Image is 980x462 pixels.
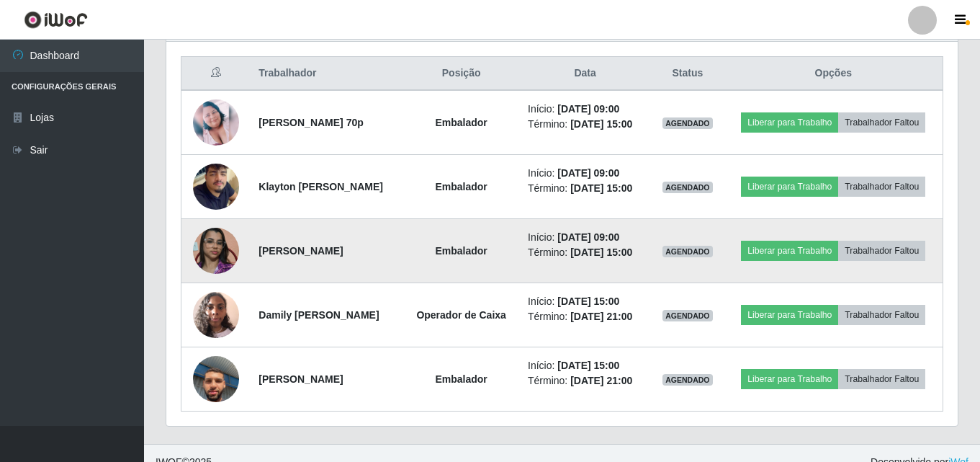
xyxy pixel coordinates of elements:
li: Término: [528,117,642,132]
strong: Embalador [435,373,487,385]
li: Início: [528,230,642,245]
strong: Embalador [435,181,487,192]
button: Trabalhador Faltou [838,241,925,261]
strong: [PERSON_NAME] 70p [259,117,363,128]
th: Opções [724,57,943,91]
strong: Operador de Caixa [416,309,506,321]
th: Data [519,57,651,91]
li: Início: [528,166,642,181]
button: Liberar para Trabalho [741,369,838,389]
time: [DATE] 09:00 [557,103,619,115]
button: Trabalhador Faltou [838,112,925,133]
button: Trabalhador Faltou [838,305,925,325]
li: Término: [528,373,642,388]
li: Término: [528,309,642,324]
time: [DATE] 15:00 [557,296,619,307]
span: AGENDADO [662,182,713,193]
img: 1667492486696.jpeg [193,284,239,345]
img: 1752843013867.jpeg [193,146,239,228]
strong: Damily [PERSON_NAME] [259,309,379,321]
li: Início: [528,294,642,309]
li: Início: [528,102,642,117]
button: Trabalhador Faltou [838,177,925,197]
li: Término: [528,181,642,196]
strong: Klayton [PERSON_NAME] [259,181,383,192]
span: AGENDADO [662,246,713,257]
th: Trabalhador [250,57,403,91]
strong: Embalador [435,245,487,257]
li: Início: [528,358,642,373]
time: [DATE] 09:00 [557,167,619,179]
span: AGENDADO [662,310,713,321]
th: Posição [403,57,519,91]
img: 1752607957253.jpeg [193,338,239,420]
time: [DATE] 15:00 [557,360,619,371]
time: [DATE] 15:00 [570,182,632,194]
time: [DATE] 21:00 [570,311,632,322]
time: [DATE] 15:00 [570,246,632,258]
button: Liberar para Trabalho [741,112,838,133]
button: Liberar para Trabalho [741,177,838,197]
time: [DATE] 15:00 [570,118,632,130]
strong: [PERSON_NAME] [259,373,343,385]
button: Liberar para Trabalho [741,305,838,325]
strong: Embalador [435,117,487,128]
button: Liberar para Trabalho [741,241,838,261]
span: AGENDADO [662,117,713,129]
img: CoreUI Logo [24,11,88,29]
strong: [PERSON_NAME] [259,245,343,257]
button: Trabalhador Faltou [838,369,925,389]
span: AGENDADO [662,374,713,386]
time: [DATE] 21:00 [570,375,632,386]
th: Status [651,57,724,91]
img: 1751582558486.jpeg [193,210,239,292]
li: Término: [528,245,642,260]
time: [DATE] 09:00 [557,231,619,243]
img: 1693706792822.jpeg [193,99,239,146]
